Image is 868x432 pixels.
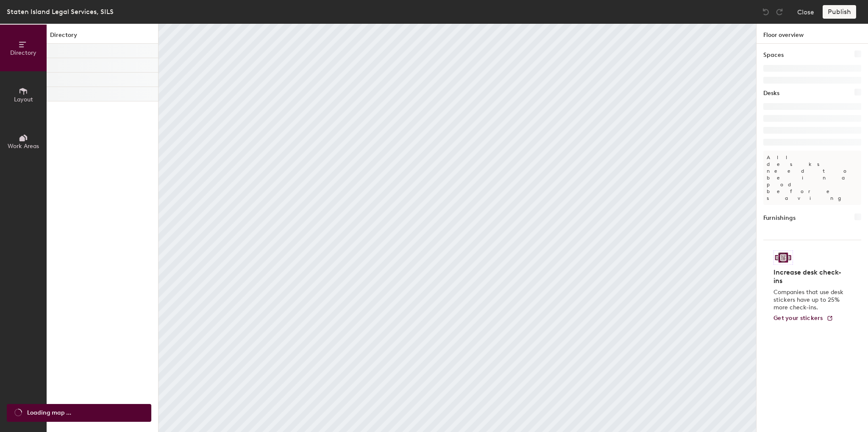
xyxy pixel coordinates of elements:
span: Loading map ... [27,408,71,418]
h4: Increase desk check-ins [773,268,846,285]
button: Close [797,5,814,19]
span: Layout [14,96,33,103]
h1: Furnishings [763,213,796,223]
img: Sticker logo [773,250,793,265]
h1: Floor overview [757,24,868,44]
h1: Desks [763,89,779,98]
span: Get your stickers [773,314,823,322]
img: Undo [762,8,770,16]
span: Work Areas [8,143,39,150]
a: Get your stickers [773,315,833,322]
canvas: Map [159,24,756,432]
span: Directory [10,49,36,56]
h1: Directory [47,31,158,44]
h1: Spaces [763,50,784,60]
p: All desks need to be in a pod before saving [763,151,861,205]
p: Companies that use desk stickers have up to 25% more check-ins. [773,289,846,311]
div: Staten Island Legal Services, SILS [7,6,114,17]
img: Redo [775,8,784,16]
